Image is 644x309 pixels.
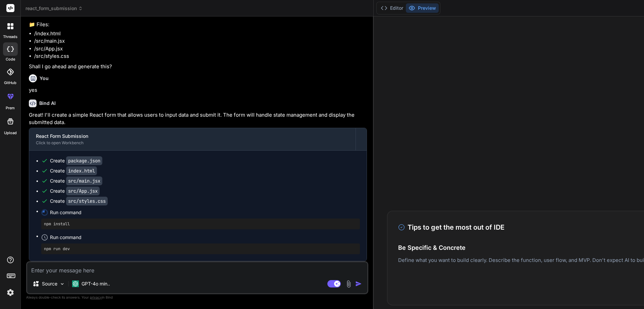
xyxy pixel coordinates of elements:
label: threads [3,34,17,40]
li: /src/styles.css [34,52,367,60]
div: Create [50,157,102,164]
p: Source [42,280,57,287]
img: GPT-4o mini [72,280,79,287]
code: index.html [66,166,97,175]
p: yes [29,86,367,94]
pre: npm install [44,221,357,227]
pre: npm run dev [44,246,357,252]
div: Create [50,167,97,174]
img: Pick Models [59,281,65,287]
p: GPT-4o min.. [82,280,110,287]
li: /src/App.jsx [34,45,367,53]
div: Create [50,188,100,194]
span: react_form_submission [25,5,83,12]
label: Upload [4,130,17,136]
h3: Tips to get the most out of IDE [398,222,504,232]
label: prem [6,105,15,111]
li: /index.html [34,30,367,38]
div: Create [50,198,108,204]
img: icon [355,280,362,287]
code: src/App.jsx [66,187,100,195]
label: GitHub [4,80,16,86]
div: Create [50,178,102,184]
label: code [6,56,15,62]
code: src/styles.css [66,197,108,205]
span: Run command [50,234,360,241]
div: React Form Submission [36,133,349,140]
button: Preview [406,3,439,13]
span: Run command [50,209,360,216]
code: package.json [66,156,102,165]
button: React Form SubmissionClick to open Workbench [29,128,356,150]
img: settings [5,287,16,298]
div: Click to open Workbench [36,140,349,146]
p: Always double-check its answers. Your in Bind [26,294,368,301]
span: privacy [90,295,102,299]
img: attachment [345,280,353,288]
code: src/main.jsx [66,177,102,185]
button: Editor [378,3,406,13]
p: Great! I'll create a simple React form that allows users to input data and submit it. The form wi... [29,111,367,126]
h6: You [40,75,49,82]
li: /src/main.jsx [34,37,367,45]
p: Shall I go ahead and generate this? [29,63,367,71]
h6: Bind AI [39,100,56,107]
